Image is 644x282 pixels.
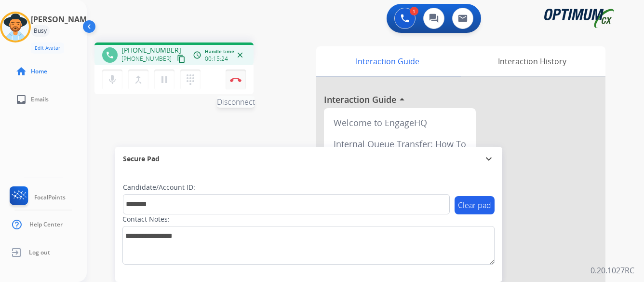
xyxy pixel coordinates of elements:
div: 1 [410,7,418,15]
mat-icon: phone [106,51,114,59]
p: 0.20.1027RC [590,265,634,276]
div: Internal Queue Transfer: How To [328,133,472,155]
span: Disconnect [217,96,255,108]
mat-icon: home [15,66,27,77]
mat-icon: access_time [193,51,201,59]
mat-icon: pause [159,74,170,85]
mat-icon: expand_more [483,153,495,165]
span: [PHONE_NUMBER] [121,55,172,63]
span: Log out [29,249,50,256]
span: Help Center [29,221,63,228]
span: Secure Pad [123,154,160,164]
h3: [PERSON_NAME] [31,14,94,25]
div: Interaction History [458,46,605,76]
mat-icon: mic [107,74,118,85]
a: FocalPoints [8,186,66,209]
span: 00:15:24 [205,55,228,63]
img: avatar [2,14,29,41]
mat-icon: inbox [15,94,27,105]
mat-icon: merge_type [133,74,144,85]
mat-icon: dialpad [185,74,196,85]
label: Candidate/Account ID: [123,183,195,192]
mat-icon: content_copy [177,55,186,63]
button: Clear pad [455,196,495,214]
div: Welcome to EngageHQ [328,112,472,133]
span: FocalPoints [34,194,66,201]
button: Edit Avatar [31,42,64,54]
span: [PHONE_NUMBER] [121,45,181,55]
span: Emails [31,96,49,103]
button: Disconnect [226,70,246,90]
label: Contact Notes: [122,214,170,224]
div: Busy [31,25,50,37]
span: Handle time [205,48,234,55]
img: control [230,77,241,82]
span: Home [31,68,47,75]
div: Interaction Guide [316,46,458,76]
mat-icon: close [236,51,244,59]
